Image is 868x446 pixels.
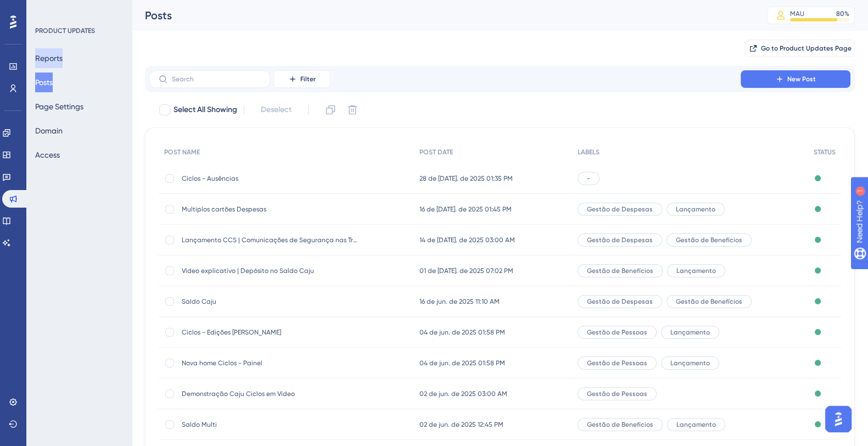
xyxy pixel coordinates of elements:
span: Gestão de Benefícios [587,266,653,275]
span: Saldo Caju [182,297,357,306]
span: Go to Product Updates Page [761,44,852,53]
span: Select All Showing [173,103,237,116]
button: Page Settings [35,97,83,116]
button: Go to Product Updates Page [745,40,855,57]
span: LABELS [578,148,600,157]
span: 28 de [DATE]. de 2025 01:35 PM [419,174,513,183]
div: MAU [790,9,804,18]
span: Lançamento CCS | Comunicações de Segurança nas Transações [182,236,357,244]
span: 04 de jun. de 2025 01:58 PM [419,359,505,367]
span: Ciclos - Edições [PERSON_NAME] [182,328,357,337]
div: Posts [145,8,740,23]
span: Demonstração Caju Ciclos em Vídeo [182,389,357,398]
span: Lançamento [670,328,710,337]
span: 16 de [DATE]. de 2025 01:45 PM [419,205,512,214]
span: Gestão de Pessoas [587,359,647,367]
span: 04 de jun. de 2025 01:58 PM [419,328,505,337]
span: Lançamento [676,205,715,214]
span: Nova home Ciclos - Painel [182,359,357,367]
button: New Post [741,70,850,88]
span: Lançamento [670,359,710,367]
button: Filter [275,70,329,88]
button: Access [35,145,60,165]
span: Gestão de Despesas [587,236,653,244]
span: Deselect [261,103,292,116]
div: 1 [76,5,80,14]
span: Gestão de Benefícios [587,420,653,429]
div: PRODUCT UPDATES [35,26,95,35]
span: Gestão de Despesas [587,297,653,306]
span: Multiplos cartões Despesas [182,205,357,214]
span: Gestão de Benefícios [676,297,742,306]
span: 02 de jun. de 2025 03:00 AM [419,389,507,398]
span: Vídeo explicativo | Depósito no Saldo Caju [182,266,357,275]
span: New Post [787,75,816,83]
span: 02 de jun. de 2025 12:45 PM [419,420,503,429]
span: POST NAME [164,148,200,157]
span: Gestão de Despesas [587,205,653,214]
span: 14 de [DATE]. de 2025 03:00 AM [419,236,515,244]
span: Saldo Multi [182,420,357,429]
span: Lançamento [676,266,716,275]
span: Ciclos - Ausências [182,174,357,183]
iframe: UserGuiding AI Assistant Launcher [822,403,855,436]
span: - [587,174,590,183]
span: 16 de jun. de 2025 11:10 AM [419,297,500,306]
input: Search [172,75,261,83]
button: Reports [35,48,63,68]
span: STATUS [814,148,836,157]
button: Deselect [251,100,301,120]
button: Domain [35,121,63,141]
span: Lançamento [676,420,716,429]
span: Filter [300,75,316,83]
span: 01 de [DATE]. de 2025 07:02 PM [419,266,513,275]
span: POST DATE [419,148,453,157]
span: Gestão de Benefícios [676,236,742,244]
span: Gestão de Pessoas [587,389,647,398]
button: Posts [35,73,53,92]
div: 80 % [836,9,849,18]
span: Need Help? [26,3,69,16]
span: Gestão de Pessoas [587,328,647,337]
